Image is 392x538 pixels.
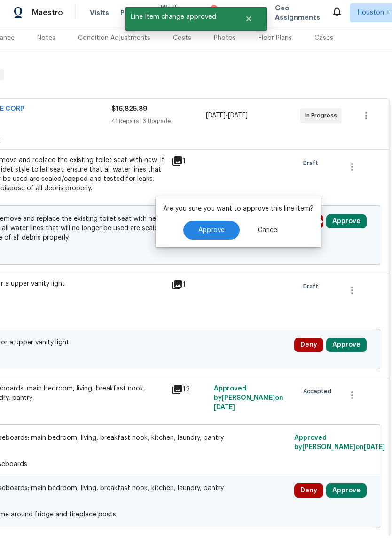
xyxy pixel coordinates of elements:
span: Cancel [258,229,279,236]
span: Draft [303,161,322,170]
div: Floor Plans [259,36,292,45]
button: Deny [294,340,323,354]
span: [DATE] [214,406,235,413]
span: Visits [90,10,109,20]
span: [DATE] [228,115,248,121]
span: Work Orders [161,6,185,24]
span: Approved by [PERSON_NAME] on [214,388,283,413]
span: Draft [303,284,322,294]
span: Projects [120,10,149,20]
span: $16,825.89 [111,108,147,115]
button: Approve [326,486,367,500]
button: Approve [326,217,367,231]
span: Approved by [PERSON_NAME] on [294,437,385,453]
span: Geo Assignments [275,6,320,24]
div: 1 [172,281,208,293]
div: Costs [173,36,191,45]
button: Approve [183,223,240,242]
div: Condition Adjustments [78,36,150,45]
span: In Progress [305,113,341,123]
div: Photos [214,36,236,45]
div: 2 [210,7,218,16]
button: Cancel [243,223,294,242]
span: Maestro [32,10,63,20]
div: Cases [314,36,333,45]
button: Deny [294,486,323,500]
span: Approve [198,229,225,236]
span: - [206,113,248,123]
span: Accepted [303,389,335,398]
span: [DATE] [206,115,226,121]
button: Close [233,12,264,31]
button: Approve [326,340,367,354]
div: 12 [172,386,208,398]
div: 1 [172,158,208,169]
div: Notes [37,36,55,45]
span: [DATE] [364,446,385,453]
span: Line Item change approved [125,9,233,29]
div: 41 Repairs | 3 Upgrade [111,119,206,128]
p: Are you sure you want to approve this line item? [163,206,314,216]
